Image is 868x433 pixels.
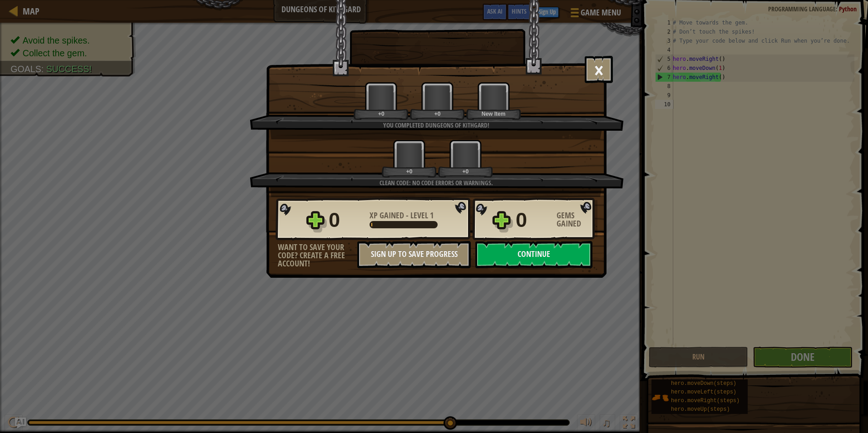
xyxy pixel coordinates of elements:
[370,212,434,220] div: -
[278,243,357,268] div: Want to save your code? Create a free account!
[440,168,491,175] div: +0
[412,110,463,117] div: +0
[293,178,579,187] div: Clean code: no code errors or warnings.
[468,110,519,117] div: New Item
[329,206,364,235] div: 0
[585,56,613,83] button: ×
[516,206,551,235] div: 0
[355,110,407,117] div: +0
[409,210,430,221] span: Level
[357,241,471,268] button: Sign Up to Save Progress
[557,212,597,228] div: Gems Gained
[384,168,435,175] div: +0
[475,241,592,268] button: Continue
[293,121,579,130] div: You completed Dungeons of Kithgard!
[370,210,406,221] span: XP Gained
[430,210,434,221] span: 1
